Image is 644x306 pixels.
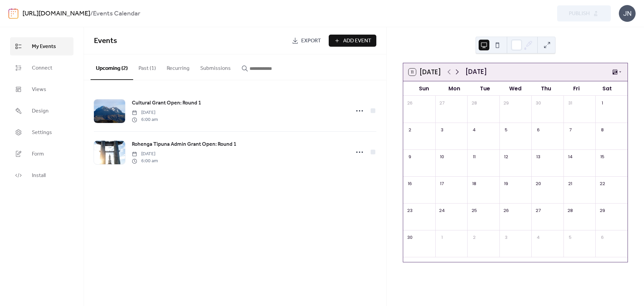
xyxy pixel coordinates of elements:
b: / [90,7,93,20]
div: 26 [502,206,511,215]
button: Submissions [195,54,236,79]
span: [DATE] [132,150,158,158]
a: Install [10,166,73,184]
span: 6:00 am [132,116,158,123]
div: JN [619,5,636,22]
div: 29 [502,99,511,107]
span: Design [32,107,49,115]
span: Form [32,150,44,158]
div: 16 [406,179,414,188]
div: 25 [470,206,478,215]
span: Settings [32,129,52,137]
button: 11[DATE] [406,67,443,78]
a: Rohenga Tipuna Admin Grant Open: Round 1 [132,140,236,149]
div: 6 [598,233,607,242]
div: 1 [438,233,446,242]
button: Add Event [329,35,376,47]
div: 2 [406,126,414,134]
div: 17 [438,179,446,188]
span: Export [301,37,321,45]
span: Rohenga Tipuna Admin Grant Open: Round 1 [132,140,236,148]
a: Cultural Grant Open: Round 1 [132,99,201,107]
button: Past (1) [133,54,161,79]
div: Sun [409,81,439,96]
div: 20 [534,179,542,188]
div: 19 [502,179,511,188]
div: 8 [598,126,607,134]
a: Design [10,102,73,120]
div: Mon [439,81,470,96]
b: Events Calendar [93,7,140,20]
a: Connect [10,59,73,77]
div: 12 [502,152,511,161]
div: 11 [470,152,478,161]
div: 3 [438,126,446,134]
div: 24 [438,206,446,215]
span: Events [94,34,117,48]
span: Views [32,86,46,94]
div: 21 [566,179,575,188]
div: Tue [470,81,500,96]
span: Add Event [343,37,371,45]
a: [URL][DOMAIN_NAME] [22,7,90,20]
div: 29 [598,206,607,215]
div: 5 [502,126,511,134]
div: 22 [598,179,607,188]
a: Settings [10,123,73,141]
div: 7 [566,126,575,134]
div: [DATE] [465,67,487,77]
span: My Events [32,43,56,51]
button: Recurring [161,54,195,79]
div: 26 [406,99,414,107]
div: 31 [566,99,575,107]
div: 30 [406,233,414,242]
div: 9 [406,152,414,161]
div: 6 [534,126,542,134]
div: Sat [592,81,622,96]
a: My Events [10,37,73,55]
div: 18 [470,179,478,188]
div: 14 [566,152,575,161]
div: 3 [502,233,511,242]
div: 23 [406,206,414,215]
div: 27 [438,99,446,107]
button: Upcoming (2) [91,54,133,80]
div: 15 [598,152,607,161]
div: 4 [534,233,542,242]
div: 28 [470,99,478,107]
div: 27 [534,206,542,215]
span: 6:00 am [132,158,158,165]
div: 28 [566,206,575,215]
a: Views [10,80,73,98]
div: 13 [534,152,542,161]
div: 1 [598,99,607,107]
span: Install [32,172,46,180]
div: Thu [531,81,561,96]
div: 2 [470,233,478,242]
div: Fri [561,81,592,96]
div: 4 [470,126,478,134]
span: [DATE] [132,109,158,116]
a: Form [10,145,73,163]
div: 30 [534,99,542,107]
div: Wed [500,81,531,96]
div: 5 [566,233,575,242]
a: Export [287,35,326,47]
div: 10 [438,152,446,161]
img: logo [8,8,18,19]
span: Connect [32,64,52,72]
